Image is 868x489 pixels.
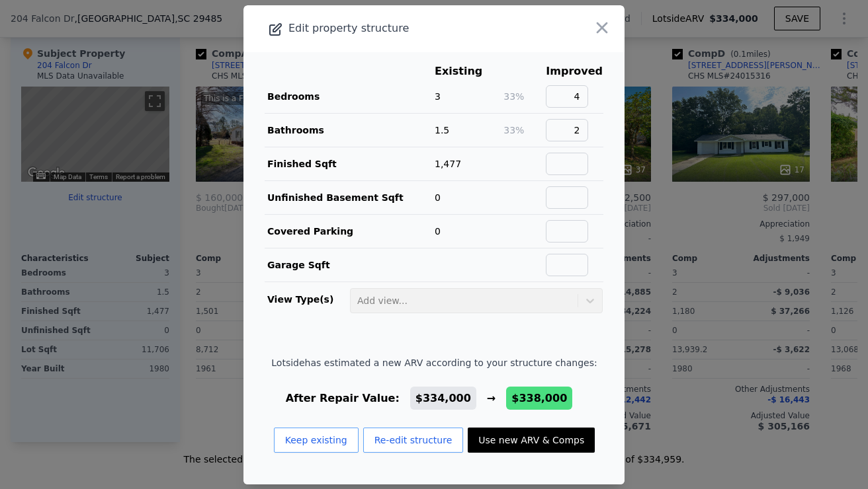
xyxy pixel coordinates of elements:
button: Keep existing [274,428,359,453]
span: $338,000 [511,392,567,404]
td: Covered Parking [265,214,434,248]
div: After Repair Value: → [271,391,597,406]
td: Finished Sqft [265,147,434,180]
span: 33% [503,91,524,102]
td: Bathrooms [265,113,434,147]
td: View Type(s) [265,282,349,314]
div: Edit property structure [243,19,548,38]
span: Lotside has estimated a new ARV according to your structure changes: [271,356,597,369]
span: 1.5 [435,125,449,135]
th: Existing [434,63,503,80]
td: Bedrooms [265,80,434,114]
button: Use new ARV & Comps [468,428,595,453]
td: Unfinished Basement Sqft [265,180,434,214]
td: Garage Sqft [265,248,434,282]
th: Improved [545,63,603,80]
span: $334,000 [415,392,471,404]
button: Re-edit structure [363,428,464,453]
span: 0 [435,192,441,203]
span: 0 [435,226,441,237]
span: 33% [503,125,524,135]
span: 1,477 [435,159,461,169]
span: 3 [435,91,441,102]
